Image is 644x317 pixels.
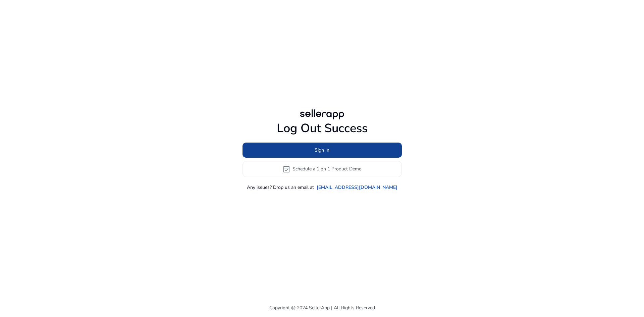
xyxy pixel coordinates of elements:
h1: Log Out Success [243,121,402,136]
span: Sign In [315,147,329,154]
button: event_availableSchedule a 1 on 1 Product Demo [243,161,402,177]
p: Any issues? Drop us an email at [247,184,314,191]
button: Sign In [243,143,402,158]
span: event_available [282,165,290,173]
a: [EMAIL_ADDRESS][DOMAIN_NAME] [317,184,397,191]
